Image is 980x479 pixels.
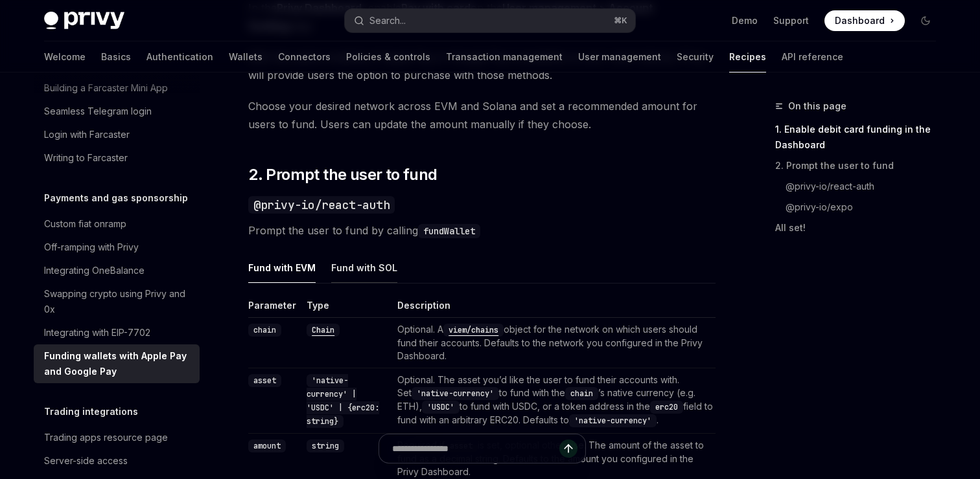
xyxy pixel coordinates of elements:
[786,197,946,217] a: @privy-io/expo
[44,127,130,142] div: Login with Farcaster
[34,344,200,383] a: Funding wallets with Apple Pay and Google Pay
[44,286,192,317] div: Swapping crypto using Privy and 0x
[915,10,936,31] button: Toggle dark mode
[677,41,714,72] a: Security
[578,41,661,72] a: User management
[248,374,281,387] code: asset
[786,176,946,197] a: @privy-io/react-auth
[34,100,200,123] a: Seamless Telegram login
[443,324,504,335] a: viem/chains
[824,10,905,31] a: Dashboard
[101,41,131,72] a: Basics
[248,97,716,133] span: Choose your desired network across EVM and Solana and set a recommended amount for users to fund....
[331,252,397,283] button: Fund with SOL
[775,119,946,155] a: 1. Enable debit card funding in the Dashboard
[307,374,379,428] code: 'native-currency' | 'USDC' | {erc20: string}
[278,41,331,72] a: Connectors
[650,401,683,414] code: erc20
[44,453,128,469] div: Server-side access
[773,14,809,27] a: Support
[248,324,281,337] code: chain
[44,430,168,445] div: Trading apps resource page
[34,282,200,321] a: Swapping crypto using Privy and 0x
[248,221,716,240] span: Prompt the user to fund by calling
[307,324,340,335] a: Chain
[775,217,946,238] a: All set!
[732,14,758,27] a: Demo
[614,16,627,26] span: ⌘ K
[34,212,200,236] a: Custom fiat onramp
[569,414,657,427] code: 'native-currency'
[446,41,563,72] a: Transaction management
[301,299,392,318] th: Type
[44,190,188,206] h5: Payments and gas sponsorship
[44,12,124,30] img: dark logo
[443,324,504,337] code: viem/chains
[44,104,152,119] div: Seamless Telegram login
[44,150,128,166] div: Writing to Farcaster
[248,252,316,283] button: Fund with EVM
[44,325,150,340] div: Integrating with EIP-7702
[248,299,301,318] th: Parameter
[34,146,200,170] a: Writing to Farcaster
[782,41,843,72] a: API reference
[229,41,262,72] a: Wallets
[44,41,86,72] a: Welcome
[775,155,946,176] a: 2. Prompt the user to fund
[34,259,200,282] a: Integrating OneBalance
[392,318,716,368] td: Optional. A object for the network on which users should fund their accounts. Defaults to the net...
[565,387,598,400] code: chain
[392,299,716,318] th: Description
[788,98,846,114] span: On this page
[835,14,885,27] span: Dashboard
[248,196,395,214] code: @privy-io/react-auth
[345,9,635,32] button: Search...⌘K
[418,224,480,238] code: fundWallet
[559,440,577,458] button: Send message
[422,401,460,414] code: 'USDC'
[34,321,200,344] a: Integrating with EIP-7702
[346,41,430,72] a: Policies & controls
[34,123,200,146] a: Login with Farcaster
[44,240,139,255] div: Off-ramping with Privy
[248,164,437,185] span: 2. Prompt the user to fund
[146,41,213,72] a: Authentication
[44,263,145,278] div: Integrating OneBalance
[729,41,766,72] a: Recipes
[34,426,200,449] a: Trading apps resource page
[44,216,126,232] div: Custom fiat onramp
[44,348,192,379] div: Funding wallets with Apple Pay and Google Pay
[307,324,340,337] code: Chain
[34,236,200,259] a: Off-ramping with Privy
[392,368,716,434] td: Optional. The asset you’d like the user to fund their accounts with. Set to fund with the ’s nati...
[44,404,138,419] h5: Trading integrations
[412,387,499,400] code: 'native-currency'
[34,449,200,473] a: Server-side access
[369,13,406,28] div: Search...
